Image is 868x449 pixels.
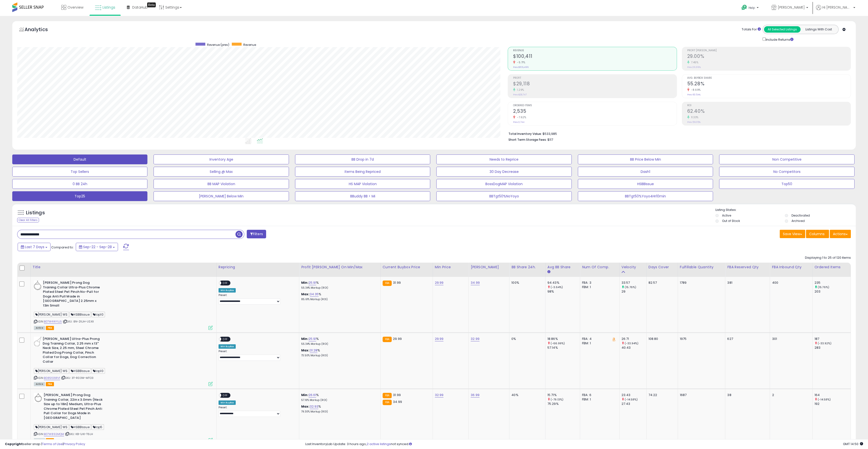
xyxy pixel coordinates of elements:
span: 31.99 [393,393,401,397]
button: BB Drop in 7d [295,154,430,164]
span: OFF [221,337,229,341]
span: ROI [687,104,851,107]
span: Listings [103,5,115,10]
button: No Competitors [719,167,854,177]
small: (-79.13%) [551,398,563,401]
div: 1975 [680,337,722,341]
h2: 55.28% [687,81,851,88]
h5: Analytics [25,26,57,34]
div: FBM: 1 [582,397,616,402]
div: FBA: 4 [582,337,616,341]
b: Min: [301,280,309,285]
h2: 2,535 [513,108,676,115]
a: B07W85SMQM [44,432,64,436]
div: Clear All Filters [17,218,39,222]
span: DataHub [132,5,148,10]
div: ASIN: [34,281,213,329]
div: % [301,348,376,357]
span: $117 [547,137,553,142]
button: [PERSON_NAME] Below Min [154,191,289,201]
p: 85.61% Markup (ROI) [301,298,376,301]
p: 73.50% Markup (ROI) [301,354,376,357]
small: Prev: 56.05% [687,121,700,124]
span: Overview [67,5,83,10]
div: FBA: 3 [582,281,616,285]
small: 1.29% [515,88,524,92]
div: 2 [772,393,808,397]
a: Help [738,1,764,16]
div: Min Price [435,265,466,270]
div: 40% [511,393,542,397]
div: % [301,281,376,290]
h2: 29.00% [687,53,851,60]
label: Out of Stock [722,219,740,223]
button: Needs to Reprice [436,154,571,164]
div: 26.71 [622,337,646,341]
span: [PERSON_NAME] WS [34,312,69,317]
div: 400 [772,281,808,285]
button: BBTgt50%NoYoyo [436,191,571,201]
div: 94.43% [547,281,580,285]
a: 36.99 [471,393,479,398]
span: Hi [PERSON_NAME] [822,5,852,10]
button: Selling @ Max [154,167,289,177]
div: 187 [815,337,851,341]
div: FBA Reserved Qty [727,265,768,270]
small: FBA [383,400,392,405]
button: Actions [830,230,851,238]
button: HS MAP Violation [295,179,430,189]
th: The percentage added to the cost of goods (COGS) that forms the calculator for Min & Max prices. [299,263,380,277]
div: Num of Comp. [582,265,617,270]
button: Items Being Repriced [295,167,430,177]
span: Avg. Buybox Share [687,77,851,79]
small: -8.69% [689,88,701,92]
button: BossDogMAP Violation [436,179,571,189]
h5: Listings [26,209,45,216]
div: Avg BB Share [547,265,578,270]
div: FBA: 6 [582,393,616,397]
div: Preset: [219,294,295,305]
button: Top Sellers [12,167,147,177]
div: 38 [727,393,766,397]
div: 1687 [680,393,722,397]
span: 34.99 [393,399,402,404]
a: B07W4WYLL5 [44,320,62,324]
p: 55.34% Markup (ROI) [301,342,376,346]
img: 41Ye3HppBHL._SL40_.jpg [34,393,42,403]
span: [PERSON_NAME] [778,5,805,10]
a: Terms of Use [42,442,63,446]
h2: $29,118 [513,81,676,88]
label: Archived [791,219,805,223]
div: 100% [511,281,542,285]
button: BBuddy BB < Mi [295,191,430,201]
span: All listings currently available for purchase on Amazon [34,438,45,442]
span: Revenue (prev) [207,43,229,47]
a: 25.91 [309,280,316,285]
div: Title [33,265,214,270]
i: Get Help [741,4,747,11]
small: Prev: $28,747 [513,93,527,96]
span: HSBBIssue [69,368,91,374]
span: FBA [46,438,54,442]
div: 627 [727,337,766,341]
a: Privacy Policy [64,442,85,446]
div: 203 [815,289,851,294]
div: 164 [815,393,851,397]
div: 0% [511,337,542,341]
div: 1789 [680,281,722,285]
div: FBM: 1 [582,285,616,289]
small: (-33.92%) [818,341,831,345]
div: 75.29% [547,402,580,406]
span: 31.99 [393,280,401,285]
b: Total Inventory Value: [508,132,542,136]
div: 29 [622,289,646,294]
small: Prev: $106,496 [513,66,529,69]
b: Min: [301,393,309,397]
small: (15.76%) [625,285,636,289]
img: 41CznFFGzaL._SL40_.jpg [34,337,41,346]
div: % [301,404,376,413]
div: 57.14% [547,346,580,350]
div: FBM: 1 [582,341,616,346]
span: [PERSON_NAME] WS [34,368,69,374]
small: Prev: 26.99% [687,66,701,69]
